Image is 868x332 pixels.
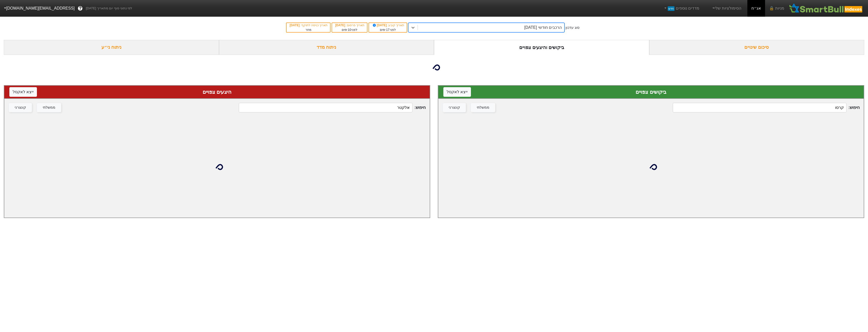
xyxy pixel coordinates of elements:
[335,23,364,28] div: תאריך פרסום :
[428,61,440,74] img: loading...
[649,40,864,55] div: סיכום שינויים
[645,161,657,173] img: loading...
[471,103,495,112] button: ממשלתי
[449,105,460,110] div: קונצרני
[9,88,425,96] div: היצעים צפויים
[372,23,388,27] span: [DATE]
[673,103,860,112] span: חיפוש :
[9,103,32,112] button: קונצרני
[37,103,61,112] button: ממשלתי
[306,28,311,32] span: מחר
[668,6,675,11] span: חדש
[566,25,579,30] div: סוג עדכון
[239,103,412,112] input: 1 רשומות...
[290,23,300,27] span: [DATE]
[15,105,26,110] div: קונצרני
[348,28,351,32] span: 10
[386,28,389,32] span: 17
[372,23,404,28] div: תאריך קובע :
[443,88,859,96] div: ביקושים צפויים
[477,105,489,110] div: ממשלתי
[211,161,223,173] img: loading...
[289,23,328,28] div: תאריך כניסה לתוקף :
[372,28,404,32] div: לפני ימים
[524,25,562,31] div: הרכבים חודשי [DATE]
[335,28,364,32] div: לפני ימים
[788,3,864,13] img: SmartBull
[43,105,55,110] div: ממשלתי
[219,40,434,55] div: ניתוח מדד
[443,103,466,112] button: קונצרני
[661,3,701,13] a: מדדים נוספיםחדש
[709,3,743,13] a: הסימולציות שלי
[434,40,649,55] div: ביקושים והיצעים צפויים
[79,5,82,12] span: ?
[239,103,426,112] span: חיפוש :
[86,6,132,11] span: לפי נתוני סוף יום מתאריך [DATE]
[673,103,846,112] input: 550 רשומות...
[4,40,219,55] div: ניתוח ני״ע
[9,87,37,97] button: ייצא לאקסל
[443,87,471,97] button: ייצא לאקסל
[335,23,346,27] span: [DATE]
